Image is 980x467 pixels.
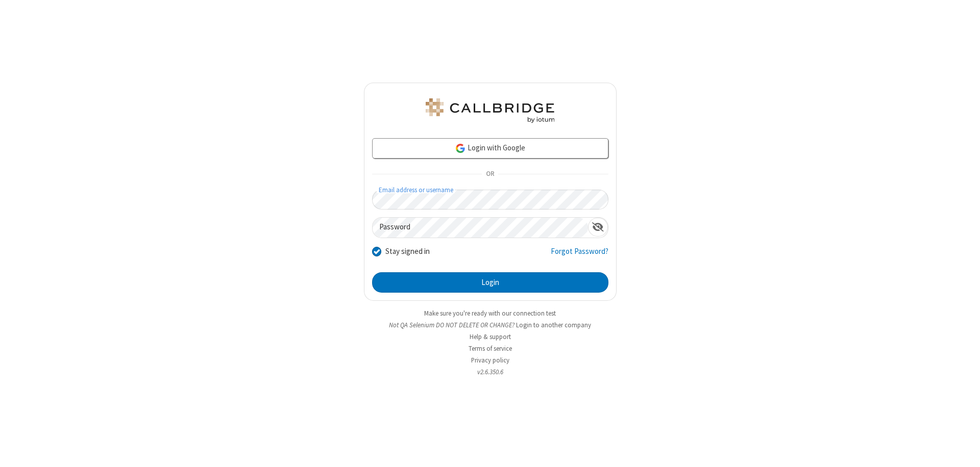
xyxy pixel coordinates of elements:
li: Not QA Selenium DO NOT DELETE OR CHANGE? [364,320,617,330]
input: Password [373,218,588,238]
a: Terms of service [469,344,512,353]
button: Login [372,272,608,293]
div: Show password [588,218,608,237]
span: OR [482,167,498,181]
label: Stay signed in [385,246,430,257]
a: Privacy policy [471,356,509,365]
img: google-icon.png [455,143,466,154]
a: Login with Google [372,138,608,159]
button: Login to another company [516,320,591,330]
input: Email address or username [372,190,608,210]
li: v2.6.350.6 [364,367,617,377]
a: Make sure you're ready with our connection test [424,309,556,318]
a: Forgot Password? [551,246,608,265]
a: Help & support [470,332,511,341]
img: QA Selenium DO NOT DELETE OR CHANGE [424,98,556,123]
